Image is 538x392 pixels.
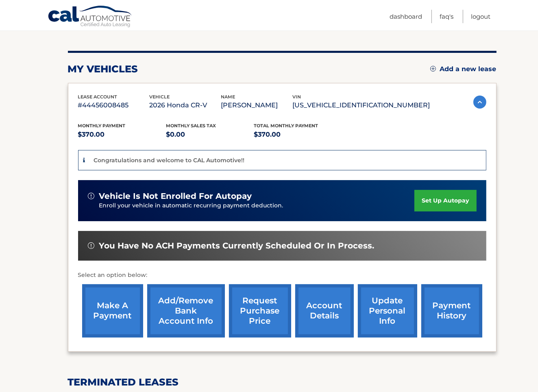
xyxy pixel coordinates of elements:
img: accordion-active.svg [473,96,486,109]
span: lease account [78,94,118,100]
p: $0.00 [166,129,254,140]
span: Total Monthly Payment [254,123,318,128]
a: account details [295,284,354,338]
span: Monthly Payment [78,123,126,128]
span: vin [293,94,301,100]
a: Logout [471,10,490,23]
a: set up autopay [414,190,476,211]
p: #44456008485 [78,100,150,111]
img: add.svg [430,66,436,72]
span: vehicle [150,94,170,100]
p: 2026 Honda CR-V [150,100,221,111]
h2: terminated leases [68,376,497,388]
a: update personal info [358,284,417,338]
p: [PERSON_NAME] [221,100,293,111]
a: Add/Remove bank account info [147,284,225,338]
span: You have no ACH payments currently scheduled or in process. [99,241,375,251]
a: FAQ's [440,10,453,23]
a: make a payment [82,284,143,338]
p: Select an option below: [78,270,486,280]
a: Cal Automotive [48,5,133,29]
p: $370.00 [254,129,342,140]
p: Congratulations and welcome to CAL Automotive!! [94,157,245,164]
span: Monthly sales Tax [166,123,216,128]
img: alert-white.svg [88,193,94,199]
span: vehicle is not enrolled for autopay [99,191,252,201]
a: Add a new lease [430,65,497,73]
span: name [221,94,235,100]
h2: my vehicles [68,63,138,75]
p: $370.00 [78,129,166,140]
a: request purchase price [229,284,291,338]
a: payment history [421,284,482,338]
p: [US_VEHICLE_IDENTIFICATION_NUMBER] [293,100,430,111]
a: Dashboard [390,10,422,23]
p: Enroll your vehicle in automatic recurring payment deduction. [99,201,415,210]
img: alert-white.svg [88,242,94,249]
